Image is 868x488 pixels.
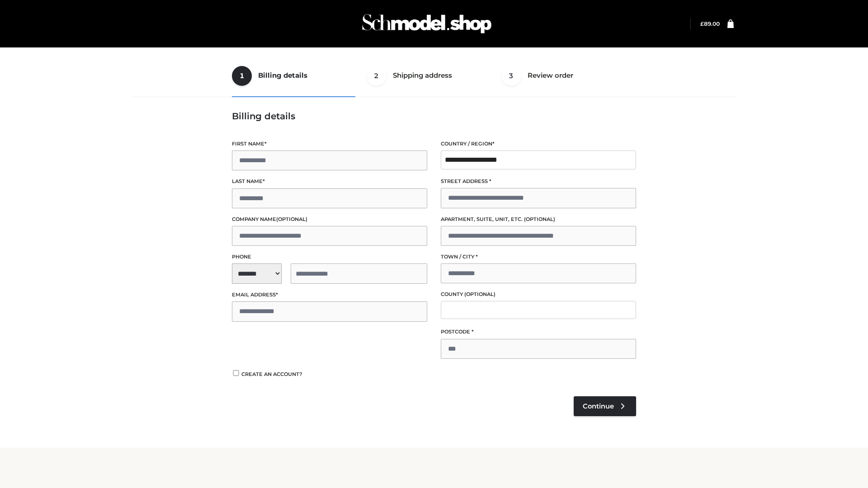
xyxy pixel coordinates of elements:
[232,111,636,122] h3: Billing details
[232,253,427,261] label: Phone
[232,370,240,376] input: Create an account?
[700,20,704,27] span: £
[574,396,636,416] a: Continue
[700,20,720,27] a: £89.00
[441,328,636,336] label: Postcode
[241,371,302,377] span: Create an account?
[524,216,555,222] span: (optional)
[359,6,495,42] img: Schmodel Admin 964
[464,291,495,297] span: (optional)
[232,140,427,148] label: First name
[441,290,636,299] label: County
[583,402,614,410] span: Continue
[441,140,636,148] label: Country / Region
[232,177,427,186] label: Last name
[276,216,307,222] span: (optional)
[441,253,636,261] label: Town / City
[441,177,636,186] label: Street address
[232,215,427,224] label: Company name
[700,20,720,27] bdi: 89.00
[441,215,636,224] label: Apartment, suite, unit, etc.
[232,291,427,299] label: Email address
